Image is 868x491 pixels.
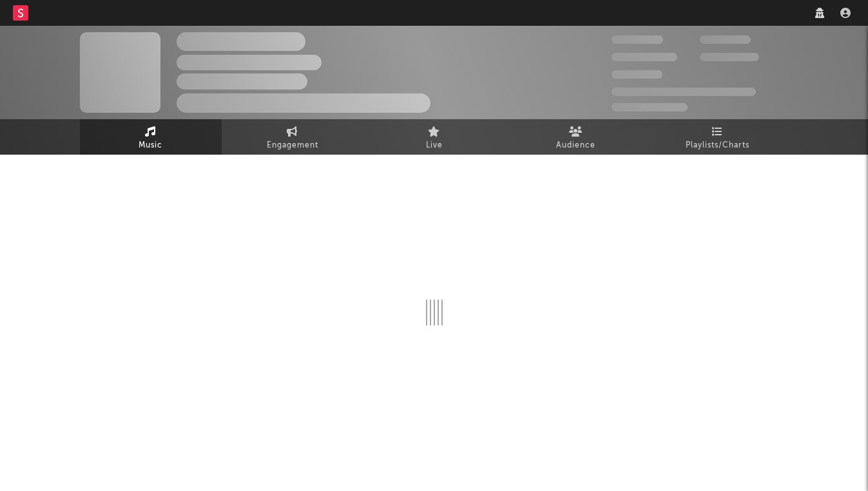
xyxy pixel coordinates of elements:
span: 50,000,000 [612,53,677,61]
span: Audience [556,138,595,153]
a: Playlists/Charts [647,119,789,155]
span: 300,000 [612,35,663,44]
span: 50,000,000 Monthly Listeners [612,88,756,96]
span: Playlists/Charts [686,138,749,153]
span: Music [139,138,162,153]
a: Live [363,119,505,155]
span: Engagement [267,138,318,153]
span: 100,000 [612,70,662,79]
span: 100,000 [700,35,751,44]
a: Music [80,119,222,155]
span: 1,000,000 [700,53,759,61]
a: Audience [505,119,647,155]
span: Jump Score: 85.0 [612,103,688,111]
span: Live [426,138,443,153]
a: Engagement [222,119,363,155]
